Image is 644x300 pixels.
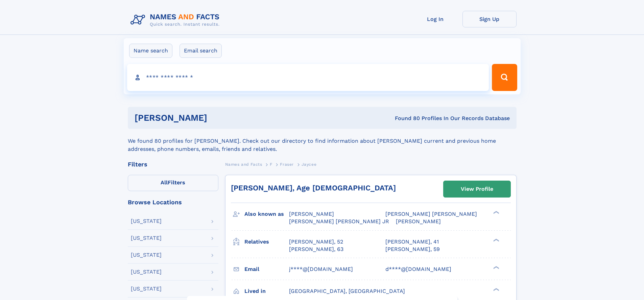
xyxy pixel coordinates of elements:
a: F [270,160,272,168]
span: F [270,162,272,167]
div: ❯ [492,210,500,215]
div: Browse Locations [128,199,218,205]
a: [PERSON_NAME], 63 [289,246,343,253]
div: ❯ [492,238,500,242]
label: Name search [129,44,172,58]
div: ❯ [492,265,500,270]
a: View Profile [444,181,510,197]
a: Log In [408,11,462,27]
div: Filters [128,161,218,167]
span: Fraser [280,162,294,167]
div: ❯ [492,287,500,292]
input: search input [127,64,489,91]
h1: [PERSON_NAME] [135,114,301,122]
h3: Also known as [244,208,289,220]
div: [US_STATE] [131,218,162,224]
span: [PERSON_NAME] [396,218,441,225]
label: Email search [180,44,222,58]
h3: Lived in [244,285,289,297]
span: [PERSON_NAME] [PERSON_NAME] JR [289,218,389,225]
div: [US_STATE] [131,286,162,292]
span: [PERSON_NAME] [PERSON_NAME] [385,211,477,217]
a: Names and Facts [225,160,262,168]
div: [US_STATE] [131,252,162,258]
a: Sign Up [462,11,517,27]
div: View Profile [461,181,493,197]
a: [PERSON_NAME], 52 [289,238,343,246]
div: [US_STATE] [131,235,162,241]
div: Found 80 Profiles In Our Records Database [301,115,510,122]
img: Logo Names and Facts [128,11,225,29]
h3: Relatives [244,236,289,248]
span: All [161,179,168,186]
a: [PERSON_NAME], 59 [385,246,440,253]
span: [PERSON_NAME] [289,211,334,217]
label: Filters [128,175,218,191]
span: Jaycee [302,162,317,167]
button: Search Button [492,64,517,91]
span: [GEOGRAPHIC_DATA], [GEOGRAPHIC_DATA] [289,288,405,294]
a: [PERSON_NAME], 41 [385,238,439,246]
a: [PERSON_NAME], Age [DEMOGRAPHIC_DATA] [231,184,396,192]
div: [US_STATE] [131,269,162,275]
h3: Email [244,263,289,275]
div: We found 80 profiles for [PERSON_NAME]. Check out our directory to find information about [PERSON... [128,129,517,153]
a: Fraser [280,160,294,168]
